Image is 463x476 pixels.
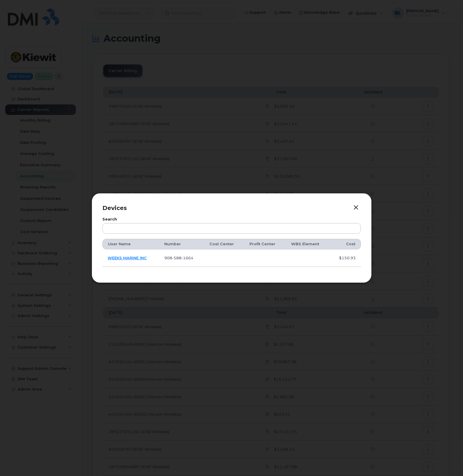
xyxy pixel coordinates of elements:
p: Devices [102,204,361,212]
span: 1664 [181,256,193,260]
span: 588 [172,256,181,260]
th: Number [159,239,204,249]
td: $150.93 [330,249,361,267]
th: Cost [330,239,361,249]
th: Cost Center [204,239,244,249]
span: 908 [164,256,193,260]
th: Profit Center [244,239,286,249]
iframe: Messenger Launcher [438,451,459,472]
th: User Name [102,239,159,249]
th: WBS Element [286,239,330,249]
label: Search [102,218,361,221]
a: WEEKS MARINE INC [108,256,147,260]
